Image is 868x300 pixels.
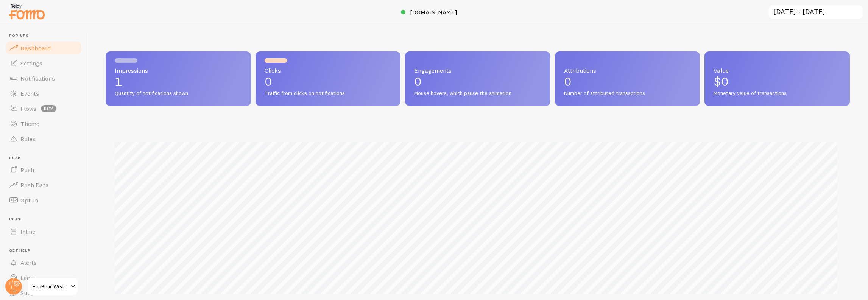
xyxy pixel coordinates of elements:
[115,67,242,73] span: Impressions
[5,56,83,71] a: Settings
[265,67,392,73] span: Clicks
[5,224,83,239] a: Inline
[5,162,83,177] a: Push
[33,282,69,291] span: EcoBear Wear
[20,120,39,127] span: Theme
[564,67,691,73] span: Attributions
[265,76,392,88] p: 0
[5,116,83,131] a: Theme
[20,44,51,52] span: Dashboard
[9,248,83,253] span: Get Help
[115,76,242,88] p: 1
[5,86,83,101] a: Events
[5,177,83,193] a: Push Data
[9,217,83,222] span: Inline
[115,90,242,97] span: Quantity of notifications shown
[414,76,541,88] p: 0
[5,71,83,86] a: Notifications
[564,76,691,88] p: 0
[5,270,83,285] a: Learn
[5,131,83,146] a: Rules
[5,40,83,56] a: Dashboard
[414,67,541,73] span: Engagements
[20,75,55,82] span: Notifications
[414,90,541,97] span: Mouse hovers, which pause the animation
[714,74,729,89] span: $0
[5,101,83,116] a: Flows beta
[714,67,841,73] span: Value
[20,59,42,67] span: Settings
[20,274,36,281] span: Learn
[564,90,691,97] span: Number of attributed transactions
[265,90,392,97] span: Traffic from clicks on notifications
[20,259,37,266] span: Alerts
[9,33,83,38] span: Pop-ups
[20,181,49,189] span: Push Data
[41,105,56,112] span: beta
[20,196,38,204] span: Opt-In
[20,135,36,143] span: Rules
[5,193,83,208] a: Opt-In
[27,277,78,295] a: EcoBear Wear
[714,90,841,97] span: Monetary value of transactions
[20,105,36,112] span: Flows
[9,155,83,160] span: Push
[8,2,46,21] img: fomo-relay-logo-orange.svg
[20,90,39,97] span: Events
[20,228,35,235] span: Inline
[5,255,83,270] a: Alerts
[20,166,34,174] span: Push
